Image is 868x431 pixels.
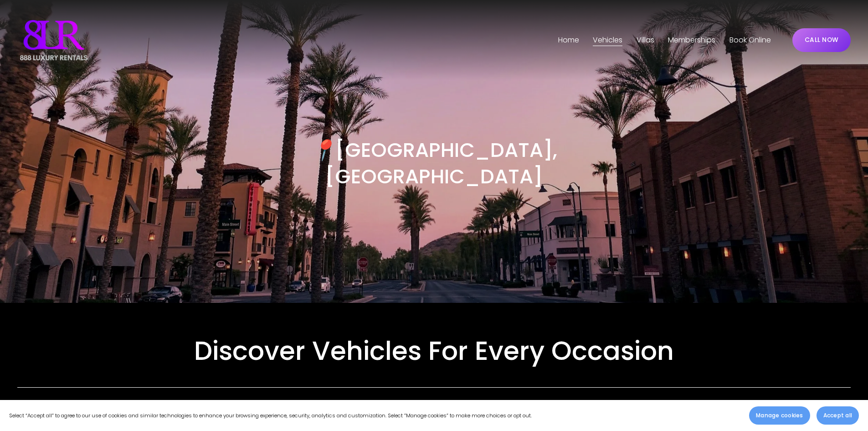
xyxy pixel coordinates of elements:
a: CALL NOW [792,28,851,52]
h3: [GEOGRAPHIC_DATA], [GEOGRAPHIC_DATA] [226,137,642,190]
a: Book Online [729,33,771,47]
a: folder dropdown [593,33,622,47]
h2: Discover Vehicles For Every Occasion [17,334,851,368]
span: Accept all [823,411,852,420]
a: Memberships [668,33,715,47]
span: Manage cookies [756,411,803,420]
button: Manage cookies [749,406,810,425]
img: Luxury Car &amp; Home Rentals For Every Occasion [17,17,90,63]
a: Home [558,33,579,47]
span: Vehicles [593,34,622,47]
p: Select “Accept all” to agree to our use of cookies and similar technologies to enhance your brows... [9,411,532,421]
em: 📍 [311,136,335,164]
button: Accept all [817,406,859,425]
span: Villas [637,34,654,47]
a: folder dropdown [637,33,654,47]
